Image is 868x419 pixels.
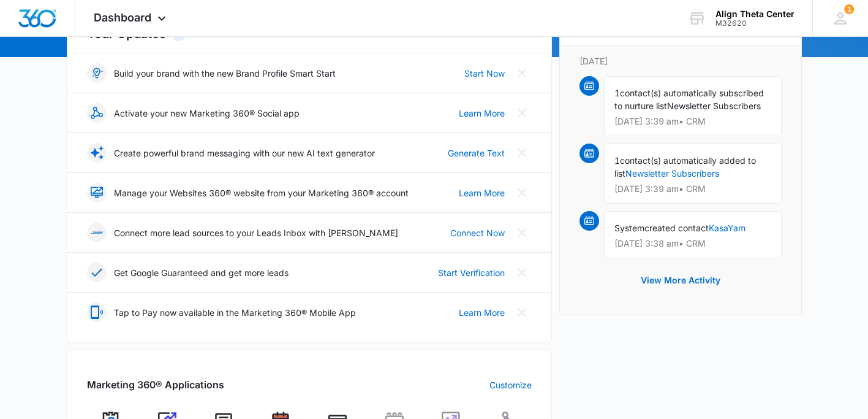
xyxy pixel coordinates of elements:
[628,266,733,295] button: View More Activity
[114,306,356,319] p: Tap to Pay now available in the Marketing 360® Mobile App
[667,101,761,111] span: Newsletter Subscribers
[614,117,771,126] p: [DATE] 3:39 am • CRM
[709,223,745,233] a: KasaYam
[114,147,375,160] p: Create powerful brand messaging with our new AI text generator
[625,168,719,179] a: Newsletter Subscribers
[844,4,854,14] span: 1
[715,9,794,19] div: account name
[114,186,409,199] p: Manage your Websites 360® website from your Marketing 360® account
[512,223,532,242] button: Close
[512,183,532,202] button: Close
[512,63,532,83] button: Close
[644,223,709,233] span: created contact
[94,11,151,24] span: Dashboard
[614,155,756,179] span: contact(s) automatically added to list
[512,103,532,123] button: Close
[614,185,771,193] p: [DATE] 3:39 am • CRM
[512,263,532,282] button: Close
[464,67,505,80] a: Start Now
[579,55,782,67] p: [DATE]
[114,266,289,279] p: Get Google Guaranteed and get more leads
[489,379,532,391] a: Customize
[614,155,620,166] span: 1
[448,147,505,160] a: Generate Text
[438,266,505,279] a: Start Verification
[450,226,505,239] a: Connect Now
[114,107,300,120] p: Activate your new Marketing 360® Social app
[614,88,764,111] span: contact(s) automatically subscribed to nurture list
[715,19,794,28] div: account id
[114,226,398,239] p: Connect more lead sources to your Leads Inbox with [PERSON_NAME]
[614,223,644,233] span: System
[614,88,620,98] span: 1
[114,67,336,80] p: Build your brand with the new Brand Profile Smart Start
[614,239,771,248] p: [DATE] 3:38 am • CRM
[512,302,532,322] button: Close
[459,107,505,120] a: Learn More
[844,4,854,14] div: notifications count
[459,186,505,199] a: Learn More
[87,377,224,392] h2: Marketing 360® Applications
[459,306,505,319] a: Learn More
[512,143,532,163] button: Close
